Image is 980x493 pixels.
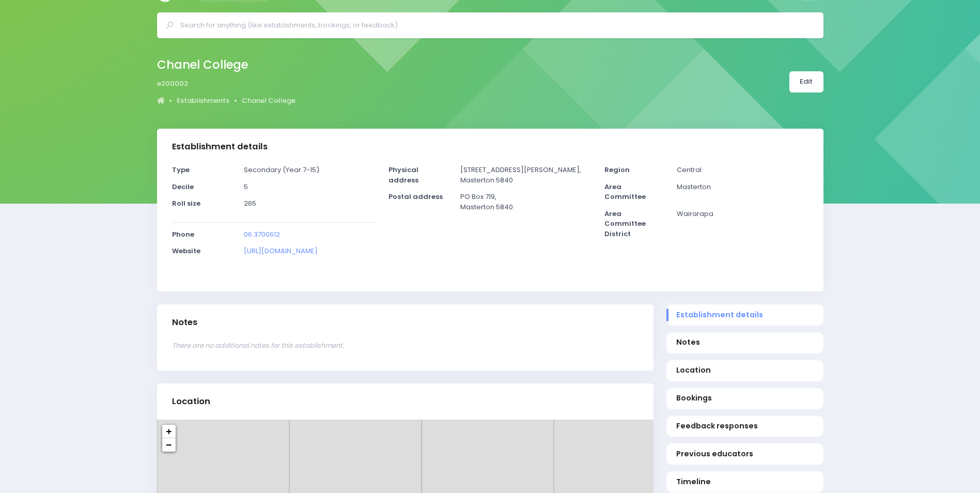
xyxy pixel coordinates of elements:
[666,332,823,353] a: Notes
[677,209,808,219] p: Wairarapa
[604,182,646,202] strong: Area Committee
[172,142,268,152] h3: Establishment details
[676,393,813,404] span: Bookings
[666,443,823,465] a: Previous educators
[162,425,176,438] a: Zoom in
[460,192,592,212] p: PO Box 719, Masterton 5840
[172,165,190,175] strong: Type
[177,96,229,106] a: Establishments
[157,79,188,89] span: e200002
[676,421,813,432] span: Feedback responses
[604,165,630,175] strong: Region
[460,165,592,185] p: [STREET_ADDRESS][PERSON_NAME], Masterton 5840
[172,182,194,192] strong: Decile
[676,337,813,348] span: Notes
[242,96,295,106] a: Chanel College
[666,304,823,326] a: Establishment details
[666,360,823,381] a: Location
[789,71,823,93] a: Edit
[244,182,375,192] p: 5
[172,229,194,239] strong: Phone
[162,438,176,452] a: Zoom out
[666,416,823,437] a: Feedback responses
[172,317,197,328] h3: Notes
[244,165,375,175] p: Secondary (Year 7-15)
[666,388,823,409] a: Bookings
[172,198,200,208] strong: Roll size
[604,209,646,239] strong: Area Committee District
[677,182,808,192] p: Masterton
[172,341,639,351] p: There are no additional notes for this establishment.
[244,198,375,209] p: 265
[172,396,210,407] h3: Location
[180,18,809,33] input: Search for anything (like establishments, bookings, or feedback)
[676,310,813,320] span: Establishment details
[676,365,813,376] span: Location
[388,165,418,185] strong: Physical address
[172,246,200,256] strong: Website
[388,192,443,202] strong: Postal address
[677,165,808,175] p: Central
[676,449,813,459] span: Previous educators
[666,471,823,492] a: Timeline
[244,246,318,256] a: [URL][DOMAIN_NAME]
[676,476,813,487] span: Timeline
[157,58,287,72] h2: Chanel College
[244,229,280,239] a: 06 3700612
